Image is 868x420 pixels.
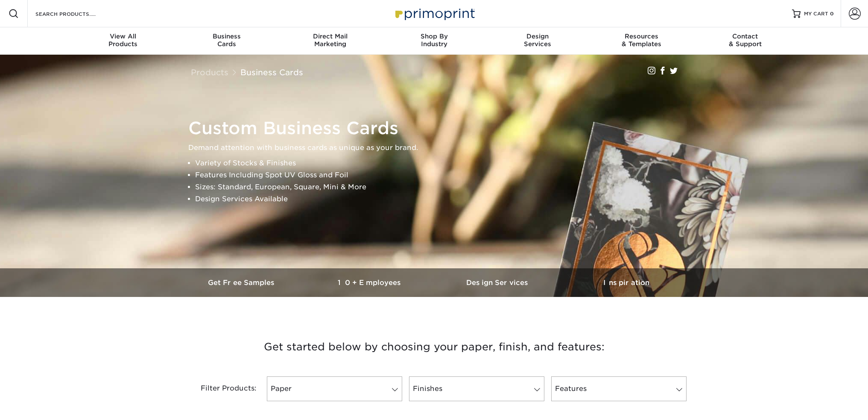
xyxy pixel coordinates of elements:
[486,32,590,48] div: Services
[184,328,684,366] h3: Get started below by choosing your paper, finish, and features:
[35,9,118,19] input: SEARCH PRODUCTS.....
[382,32,486,40] span: Shop By
[590,32,693,40] span: Resources
[434,279,562,287] h3: Design Services
[191,68,228,77] a: Products
[590,27,693,55] a: Resources& Templates
[562,268,690,297] a: Inspiration
[382,32,486,48] div: Industry
[551,376,687,401] a: Features
[486,32,590,40] span: Design
[590,32,693,48] div: & Templates
[382,27,486,55] a: Shop ByIndustry
[267,376,402,401] a: Paper
[71,32,175,48] div: Products
[804,10,828,18] span: MY CART
[409,376,544,401] a: Finishes
[693,32,797,40] span: Contact
[486,27,590,55] a: DesignServices
[178,376,263,401] div: Filter Products:
[188,118,688,138] h1: Custom Business Cards
[434,268,562,297] a: Design Services
[175,32,278,40] span: Business
[195,193,688,205] li: Design Services Available
[693,27,797,55] a: Contact& Support
[71,27,175,55] a: View AllProducts
[278,27,382,55] a: Direct MailMarketing
[278,32,382,48] div: Marketing
[178,268,306,297] a: Get Free Samples
[693,32,797,48] div: & Support
[71,32,175,40] span: View All
[178,279,306,287] h3: Get Free Samples
[830,11,834,17] span: 0
[195,169,688,181] li: Features Including Spot UV Gloss and Foil
[195,181,688,193] li: Sizes: Standard, European, Square, Mini & More
[240,68,303,77] a: Business Cards
[306,279,434,287] h3: 10+ Employees
[195,157,688,169] li: Variety of Stocks & Finishes
[175,27,278,55] a: BusinessCards
[562,279,690,287] h3: Inspiration
[392,4,477,23] img: Primoprint
[306,268,434,297] a: 10+ Employees
[278,32,382,40] span: Direct Mail
[175,32,278,48] div: Cards
[188,142,688,154] p: Demand attention with business cards as unique as your brand.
